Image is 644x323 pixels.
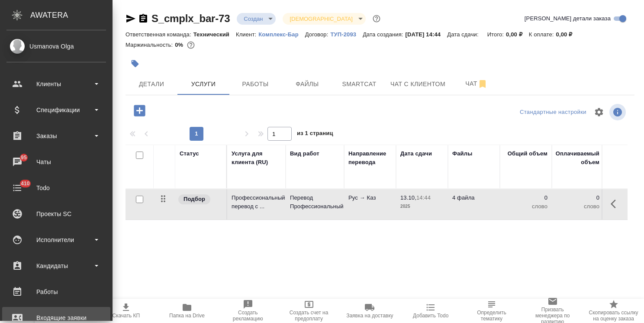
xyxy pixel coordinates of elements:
div: Клиенты [6,78,106,90]
span: Услуги [183,79,224,90]
p: 13.10, [400,194,416,201]
span: Чат с клиентом [390,79,445,90]
p: Договор: [305,31,331,38]
div: Дата сдачи [400,149,432,158]
div: Общий объем [508,149,547,158]
button: Призвать менеджера по развитию [522,299,583,323]
div: Заказы [6,129,106,142]
span: Заявка на доставку [346,313,393,319]
span: Чат [456,78,497,89]
a: Комплекс-Бар [258,30,305,38]
button: Показать кнопки [605,194,626,214]
span: Скачать КП [112,313,140,319]
p: Рус → Каз [348,194,392,202]
button: [DEMOGRAPHIC_DATA] [287,15,355,23]
button: Скопировать ссылку на оценку заказа [583,299,644,323]
span: Работы [235,79,276,90]
button: Доп статусы указывают на важность/срочность заказа [371,13,382,24]
button: Определить тематику [461,299,522,323]
div: Кандидаты [6,259,106,272]
span: Определить тематику [467,310,517,322]
p: К оплате: [529,31,556,38]
a: 410Todo [2,177,110,199]
span: Добавить Todo [413,313,448,319]
p: 0% [175,42,185,48]
button: Скопировать ссылку для ЯМессенджера [126,13,136,24]
p: Дата создания: [363,31,405,38]
div: Направление перевода [348,149,392,167]
div: Статус [180,149,199,158]
div: Файлы [452,149,472,158]
p: Подбор [184,195,205,203]
div: Проекты SC [6,207,106,220]
button: 0.00 RUB; [185,39,196,51]
span: Настроить таблицу [589,102,609,123]
p: 4 файла [452,194,496,202]
button: Создать счет на предоплату [278,299,339,323]
span: 410 [16,179,35,188]
p: 0,00 ₽ [506,31,529,38]
p: 2025 [400,202,444,211]
div: Вид работ [290,149,319,158]
button: Скопировать ссылку [138,13,148,24]
span: Создать счет на предоплату [283,310,334,322]
p: Перевод Профессиональный [290,194,340,211]
a: 95Чаты [2,151,110,173]
button: Папка на Drive [157,299,218,323]
span: Детали [131,79,172,90]
p: 0,00 ₽ [556,31,579,38]
p: ТУП-2093 [330,31,363,38]
span: [PERSON_NAME] детали заказа [525,14,611,23]
a: Проекты SC [2,203,110,225]
div: Оплачиваемый объем [556,149,599,167]
div: Спецификации [6,103,106,116]
div: Исполнители [6,233,106,246]
p: 0 [504,194,547,202]
span: Скопировать ссылку на оценку заказа [588,310,639,322]
span: Smartcat [338,79,380,90]
p: Итого: [487,31,506,38]
button: Создать рекламацию [217,299,278,323]
p: Комплекс-Бар [258,31,305,38]
button: Скачать КП [96,299,157,323]
span: Посмотреть информацию [609,104,628,120]
span: 95 [16,153,32,162]
p: Маржинальность: [126,42,175,48]
p: Ответственная команда: [126,31,193,38]
span: из 1 страниц [297,128,333,141]
button: Добавить тэг [126,54,145,73]
div: Работы [6,285,106,298]
p: Технический [193,31,236,38]
a: Работы [2,281,110,303]
p: 0 [556,194,599,202]
span: Создать рекламацию [222,310,273,322]
span: Файлы [287,79,328,90]
div: AWATERA [30,6,113,24]
span: Папка на Drive [169,313,205,319]
button: Добавить Todo [400,299,461,323]
p: [DATE] 14:44 [406,31,448,38]
div: Создан [283,13,365,25]
div: Услуга для клиента (RU) [232,149,281,167]
div: Чаты [6,155,106,168]
p: Дата сдачи: [447,31,480,38]
a: ТУП-2093 [330,30,363,38]
div: Usmanova Olga [6,42,106,51]
a: S_cmplx_bar-73 [151,13,230,24]
button: Заявка на доставку [339,299,400,323]
button: Создан [241,15,265,23]
p: Профессиональный перевод с ... [232,194,281,211]
button: Добавить услугу [128,102,151,120]
p: 14:44 [416,194,431,201]
p: слово [556,202,599,211]
div: split button [518,106,589,119]
div: Todo [6,181,106,194]
p: Клиент: [236,31,258,38]
div: Создан [237,13,276,25]
p: слово [504,202,547,211]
